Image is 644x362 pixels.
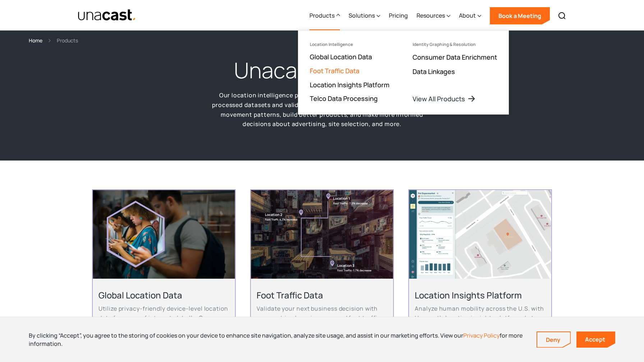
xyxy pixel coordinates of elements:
a: Pricing [389,1,408,31]
a: Location Insights Platform [310,80,390,89]
div: Resources [417,11,445,20]
img: Unacast text logo [78,9,136,22]
a: Home [29,36,42,45]
a: Deny [537,332,570,347]
a: home [78,9,136,22]
a: Consumer Data Enrichment [413,53,497,61]
p: Validate your next business decision with our machine learning-powered foot traffic datasets for ... [257,304,387,361]
h2: Foot Traffic Data [257,289,387,301]
img: Search icon [558,11,566,20]
a: View All Products [413,94,476,103]
h1: Unacast Products [234,56,410,85]
nav: Products [298,30,509,115]
p: Analyze human mobility across the U.S. with Unacast’s location insights platform. Let our generat... [415,304,545,342]
a: Data Linkages [413,67,455,76]
div: About [459,11,476,20]
a: Book a Meeting [490,7,550,24]
div: Identity Graphing & Resolution [413,42,476,47]
a: Accept [576,331,615,348]
p: Utilize privacy-friendly device-level location data for areas of interest globally. Our location ... [98,304,229,361]
div: Products [309,11,335,20]
div: Location Intelligence [310,42,353,47]
h2: Global Location Data [98,289,229,301]
img: An aerial view of a city block with foot traffic data and location data information [251,190,393,279]
div: Resources [417,1,450,31]
div: Products [57,36,78,45]
div: About [459,1,481,31]
div: By clicking “Accept”, you agree to the storing of cookies on your device to enhance site navigati... [29,331,526,348]
div: Solutions [349,1,380,31]
div: Solutions [349,11,375,20]
a: Global Location Data [310,52,372,61]
h2: Location Insights Platform [415,289,545,301]
a: Foot Traffic Data [310,66,359,75]
a: Privacy Policy [463,331,500,339]
a: Telco Data Processing [310,94,378,103]
div: Products [309,1,340,31]
p: Our location intelligence products turn raw human mobility data into processed datasets and valid... [211,90,433,129]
